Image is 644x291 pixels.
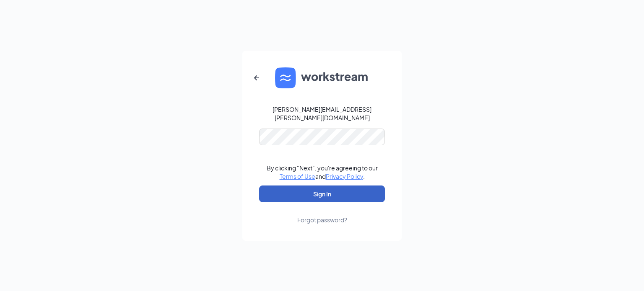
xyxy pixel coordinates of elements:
a: Forgot password? [297,202,347,224]
a: Privacy Policy [326,173,363,180]
div: By clicking "Next", you're agreeing to our and . [267,164,378,180]
svg: ArrowLeftNew [252,73,262,83]
button: ArrowLeftNew [247,68,267,88]
div: [PERSON_NAME][EMAIL_ADDRESS][PERSON_NAME][DOMAIN_NAME] [259,105,385,122]
img: WS logo and Workstream text [275,67,369,88]
div: Forgot password? [297,216,347,224]
a: Terms of Use [280,173,315,180]
button: Sign In [259,185,385,202]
